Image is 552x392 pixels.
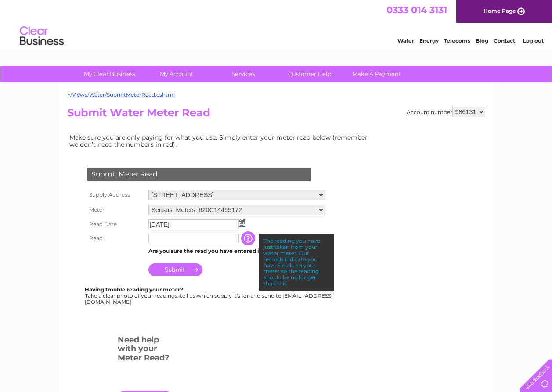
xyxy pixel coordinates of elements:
[274,66,346,82] a: Customer Help
[67,91,175,98] a: ~/Views/Water/SubmitMeterRead.cshtml
[444,37,470,44] a: Telecoms
[69,5,484,43] div: Clear Business is a trading name of Verastar Limited (registered in [GEOGRAPHIC_DATA] No. 3667643...
[419,37,439,44] a: Energy
[407,107,485,117] div: Account number
[85,287,334,305] div: Take a clear photo of your readings, tell us which supply it's for and send to [EMAIL_ADDRESS][DO...
[239,219,245,227] img: ...
[85,231,146,245] th: Read
[397,37,414,44] a: Water
[87,168,311,181] div: Submit Meter Read
[85,217,146,231] th: Read Date
[476,37,488,44] a: Blog
[523,37,544,44] a: Log out
[148,263,202,276] input: Submit
[241,231,257,245] input: Information
[73,66,146,82] a: My Clear Business
[67,132,375,150] td: Make sure you are only paying for what you use. Simply enter your meter read below (remember we d...
[118,334,172,367] h3: Need help with your Meter Read?
[140,66,213,82] a: My Account
[85,187,146,202] th: Supply Address
[85,286,183,293] b: Having trouble reading your meter?
[146,245,327,257] td: Are you sure the read you have entered is correct?
[386,4,447,15] a: 0333 014 3131
[85,202,146,217] th: Meter
[67,107,485,123] h2: Submit Water Meter Read
[494,37,515,44] a: Contact
[340,66,413,82] a: Make A Payment
[207,66,279,82] a: Services
[19,23,64,50] img: logo.png
[259,234,334,291] div: The reading you have just taken from your water meter. Our records indicate you have 5 dials on y...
